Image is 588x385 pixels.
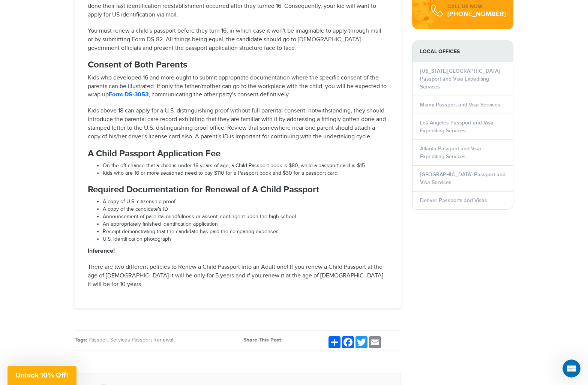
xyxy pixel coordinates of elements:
li: Announcement of parental mindfulness or assent, contingent upon the high school [103,213,388,221]
span: Unlock 10% Off! [16,371,68,379]
div: [PHONE_NUMBER] [447,10,506,18]
a: Passport Services [88,337,130,343]
li: A copy of the candidate's ID [103,206,388,213]
strong: Consent of Both Parents [88,59,187,70]
strong: Share This Post: [243,337,282,343]
li: Kids who are 16 or more seasoned need to pay $110 for a Passport book and $30 for a passport card. [103,170,388,177]
iframe: Intercom live chat [562,360,580,378]
li: A copy of U.S. citizenship proof. [103,198,388,206]
strong: Tags: [75,337,87,343]
p: There are two different policies to Renew a Child Passport into an Adult one! If you renew a Chil... [88,263,388,289]
a: [GEOGRAPHIC_DATA] Passport and Visa Services [420,171,505,186]
a: Email [368,336,382,348]
li: An appropriately finished identification application [103,221,388,228]
a: Share [328,336,341,348]
a: Atlanta Passport and Visa Expediting Services [420,145,481,160]
p: You must renew a child's passport before they turn 16, in which case it won't be imaginable to ap... [88,27,388,53]
p: Kids who developed 16 and more ought to submit appropriate documentation where the specific conse... [88,74,388,100]
strong: A Child Passport Application Fee [88,148,220,159]
li: U.S. identification photograph [103,236,388,243]
a: [US_STATE][GEOGRAPHIC_DATA] Passport and Visa Expediting Services [420,68,500,90]
div: CALL US NOW [447,3,506,10]
strong: LOCAL OFFICES [412,41,513,62]
div: Unlock 10% Off! [7,366,76,385]
a: Form DS-3053 [109,91,148,98]
a: Miami Passport and Visa Services [420,102,500,108]
a: Facebook [341,336,355,348]
li: On the off chance that a child is under 16 years of age, a Child Passport book is $80, while a pa... [103,162,388,170]
a: Los Angeles Passport and Visa Expediting Services [420,120,493,134]
li: Receipt demonstrating that the candidate has paid the comparing expenses [103,228,388,236]
p: Kids above 18 can apply for a U.S. distinguishing proof without full parental consent, notwithsta... [88,107,388,141]
strong: Required Documentation for Renewal of A Child Passport [88,184,319,195]
a: Denver Passports and Visas [420,197,487,204]
a: Passport Renewal [132,337,173,343]
a: Twitter [355,336,368,348]
strong: Inference! [88,247,115,255]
